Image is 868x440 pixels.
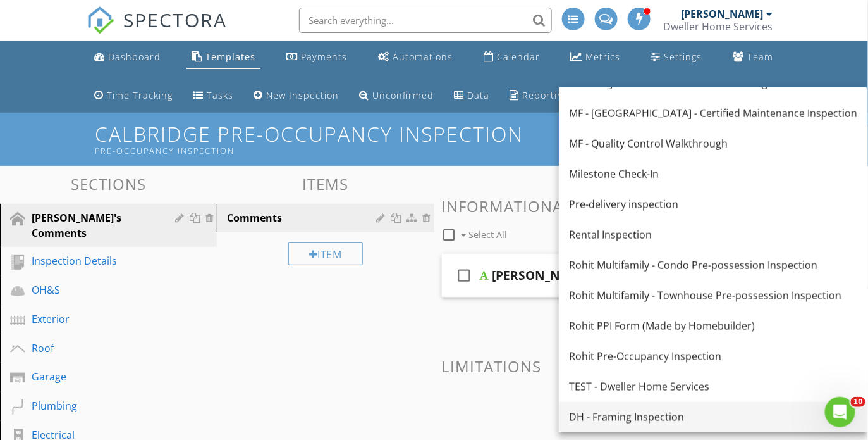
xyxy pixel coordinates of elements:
div: Item [288,242,363,265]
h3: Comments [442,175,861,192]
a: Team [728,46,779,69]
iframe: Intercom live chat [825,397,855,427]
div: MF - Quality Control Walkthrough [569,136,857,151]
div: Garage [32,369,157,384]
div: Rohit Multifamily - Condo Pre-possession Inspection [569,258,857,273]
h1: Calbridge Pre-Occupancy Inspection [95,123,773,155]
input: Search everything... [299,8,552,33]
div: Inspection Details [32,253,157,268]
div: Roof [32,341,157,356]
div: TEST - Dweller Home Services [569,379,857,394]
div: Plumbing [32,398,157,413]
a: Tasks [188,84,238,108]
h3: Items [217,175,434,192]
div: Pre-delivery inspection [569,197,857,212]
div: Pre-Occupancy Inspection [95,146,584,156]
img: The Best Home Inspection Software - Spectora [87,6,114,34]
div: MF - [GEOGRAPHIC_DATA] - Certified Maintenance Inspection [569,106,857,121]
a: Settings [647,46,707,69]
div: Exterior [32,311,157,327]
div: Data [467,89,489,101]
span: SPECTORA [123,6,227,33]
div: Calendar [497,51,540,63]
div: Rohit Pre-Occupancy Inspection [569,349,857,364]
a: Automations (Advanced) [373,46,458,69]
div: New Inspection [266,89,339,101]
a: Advanced [584,84,654,108]
div: Reporting [522,89,568,101]
div: Rental Inspection [569,227,857,242]
div: [PERSON_NAME] [682,8,764,20]
a: Calendar [479,46,545,69]
div: Payments [301,51,347,63]
a: Payments [281,46,352,69]
a: Metrics [566,46,626,69]
h3: Informational [442,198,861,215]
i: check_box_outline_blank [455,260,475,291]
div: Templates [205,51,255,63]
div: Automations [393,51,453,63]
div: Milestone Check-In [569,167,857,182]
a: Data [449,84,494,108]
div: [PERSON_NAME]'s Comments [492,268,669,283]
div: Metrics [586,51,621,63]
div: Time Tracking [107,89,173,101]
a: Templates [186,46,260,69]
span: 10 [851,397,865,407]
div: Settings [664,51,702,63]
a: Unconfirmed [354,84,439,108]
div: Unconfirmed [372,89,434,101]
div: OH&S [32,282,157,298]
div: Dweller Home Services [664,20,773,33]
a: Dashboard [89,46,166,69]
a: Reporting [504,84,573,108]
a: New Inspection [248,84,344,108]
div: Comments [227,210,380,225]
div: DH - Framing Inspection [569,410,857,425]
a: Support Center [682,84,779,108]
div: Team [748,51,774,63]
a: Time Tracking [89,84,178,108]
div: Rohit Multifamily - Townhouse Pre-possession Inspection [569,288,857,303]
div: Tasks [207,89,233,101]
div: [PERSON_NAME]'s Comments [32,210,157,241]
div: Rohit PPI Form (Made by Homebuilder) [569,318,857,334]
h3: Limitations [442,358,861,375]
span: Select All [468,229,507,241]
div: Dashboard [108,51,161,63]
a: SPECTORA [87,17,227,44]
